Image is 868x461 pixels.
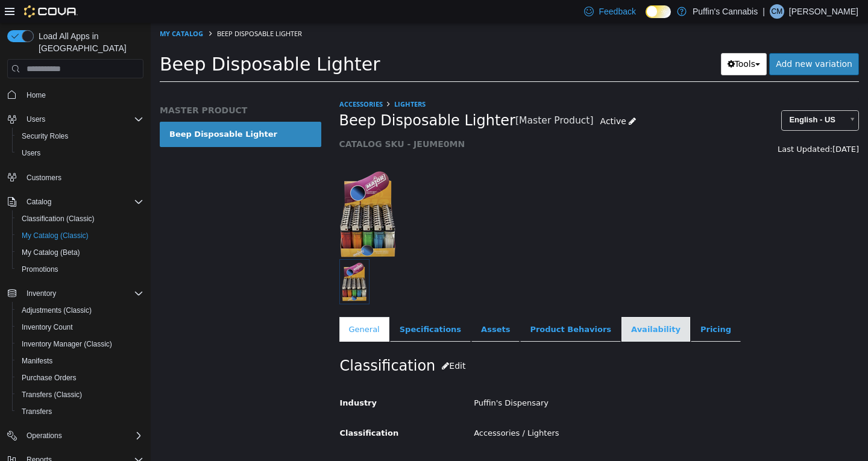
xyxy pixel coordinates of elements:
[22,112,50,127] button: Users
[693,4,758,19] p: Puffin's Cannabis
[22,214,95,224] span: Classification (Classic)
[770,4,784,19] div: Curtis Muir
[189,146,246,236] img: 150
[12,302,148,319] button: Adjustments (Classic)
[2,111,148,128] button: Users
[22,195,56,209] button: Catalog
[22,148,40,158] span: Users
[314,370,717,391] div: Puffin's Dispensary
[12,128,148,145] button: Security Roles
[12,145,148,162] button: Users
[12,227,148,244] button: My Catalog (Classic)
[17,354,143,368] span: Manifests
[22,231,89,240] span: My Catalog (Classic)
[22,112,143,127] span: Users
[540,294,590,319] a: Pricing
[27,114,45,124] span: Users
[239,294,320,319] a: Specifications
[27,289,56,298] span: Inventory
[17,404,143,419] span: Transfers
[646,18,646,19] span: Dark Mode
[9,82,171,93] h5: MASTER PRODUCT
[189,89,365,107] span: Beep Disposable Lighter
[22,356,52,366] span: Manifests
[2,193,148,210] button: Catalog
[12,261,148,278] button: Promotions
[17,371,143,385] span: Purchase Orders
[12,336,148,353] button: Inventory Manager (Classic)
[2,169,148,186] button: Customers
[22,339,112,349] span: Inventory Manager (Classic)
[27,197,51,207] span: Catalog
[789,4,858,19] p: [PERSON_NAME]
[17,387,87,402] a: Transfers (Classic)
[22,87,143,102] span: Home
[12,369,148,386] button: Purchase Orders
[22,306,92,315] span: Adjustments (Classic)
[22,322,73,332] span: Inventory Count
[24,5,78,17] img: Cova
[17,146,45,160] a: Users
[244,77,275,86] a: Lighters
[17,320,78,334] a: Inventory Count
[189,406,248,415] span: Classification
[17,354,57,368] a: Manifests
[17,146,143,160] span: Users
[631,87,708,108] a: English - US
[9,6,52,15] a: My Catalog
[314,400,717,421] div: Accessories / Lighters
[27,431,62,441] span: Operations
[22,428,67,443] button: Operations
[12,386,148,403] button: Transfers (Classic)
[22,248,80,257] span: My Catalog (Beta)
[17,371,81,385] a: Purchase Orders
[17,228,93,243] a: My Catalog (Classic)
[443,87,492,110] a: Active
[772,4,783,19] span: CM
[17,337,143,351] span: Inventory Manager (Classic)
[2,285,148,302] button: Inventory
[17,129,73,143] a: Security Roles
[365,93,443,103] small: [Master Product]
[17,262,143,277] span: Promotions
[17,129,143,143] span: Security Roles
[763,4,765,19] p: |
[189,116,574,127] h5: CATALOG SKU - JEUME0MN
[9,31,230,52] span: Beep Disposable Lighter
[34,30,143,54] span: Load All Apps in [GEOGRAPHIC_DATA]
[321,294,369,319] a: Assets
[17,262,63,277] a: Promotions
[17,212,143,226] span: Classification (Classic)
[17,320,143,334] span: Inventory Count
[22,195,143,209] span: Catalog
[17,387,143,402] span: Transfers (Classic)
[22,286,61,301] button: Inventory
[682,122,708,131] span: [DATE]
[2,86,148,103] button: Home
[646,5,671,18] input: Dark Mode
[66,6,151,15] span: Beep Disposable Lighter
[285,332,321,354] button: Edit
[2,427,148,444] button: Operations
[631,88,692,107] span: English - US
[471,294,539,319] a: Availability
[189,294,239,319] a: General
[189,332,708,354] h2: Classification
[17,303,143,318] span: Adjustments (Classic)
[27,90,46,100] span: Home
[627,122,682,131] span: Last Updated:
[189,375,227,384] span: Industry
[17,212,99,226] a: Classification (Classic)
[22,428,143,443] span: Operations
[17,337,117,351] a: Inventory Manager (Classic)
[17,303,96,318] a: Adjustments (Classic)
[12,319,148,336] button: Inventory Count
[12,353,148,369] button: Manifests
[189,77,232,86] a: Accessories
[599,5,635,17] span: Feedback
[618,30,708,52] a: Add new variation
[17,228,143,243] span: My Catalog (Classic)
[9,99,171,124] a: Beep Disposable Lighter
[12,244,148,261] button: My Catalog (Beta)
[22,170,143,185] span: Customers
